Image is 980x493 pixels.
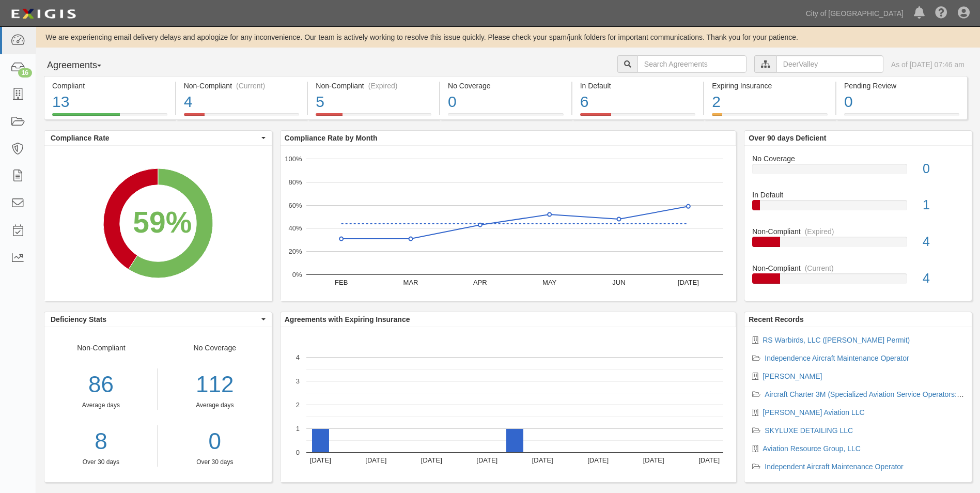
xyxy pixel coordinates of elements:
[288,178,302,186] text: 80%
[763,372,822,380] a: [PERSON_NAME]
[44,55,121,76] button: Agreements
[935,7,947,20] i: Help Center - Complianz
[36,32,980,42] div: We are experiencing email delivery delays and apologize for any inconvenience. Our team is active...
[44,312,272,327] button: Deficiency Stats
[368,81,398,91] div: (Expired)
[281,146,736,301] svg: A chart.
[836,113,968,121] a: Pending Review0
[844,81,959,91] div: Pending Review
[805,263,834,273] div: (Current)
[166,425,264,458] a: 0
[643,456,664,464] text: [DATE]
[744,153,972,164] div: No Coverage
[844,91,959,113] div: 0
[316,81,431,91] div: Non-Compliant (Expired)
[44,425,158,458] a: 8
[801,3,909,24] a: City of [GEOGRAPHIC_DATA]
[891,59,965,70] div: As of [DATE] 07:46 am
[678,279,699,286] text: [DATE]
[44,343,158,467] div: Non-Compliant
[184,91,300,113] div: 4
[915,233,972,251] div: 4
[612,279,625,286] text: JUN
[580,91,696,113] div: 6
[18,68,32,78] div: 16
[765,426,853,435] a: SKYLUXE DETAILING LLC
[752,226,964,263] a: Non-Compliant(Expired)4
[365,456,386,464] text: [DATE]
[285,315,410,323] b: Agreements with Expiring Insurance
[580,81,696,91] div: In Default
[285,134,378,142] b: Compliance Rate by Month
[763,408,864,417] a: [PERSON_NAME] Aviation LLC
[749,315,804,323] b: Recent Records
[698,456,720,464] text: [DATE]
[288,201,302,209] text: 60%
[296,425,300,433] text: 1
[52,81,167,91] div: Compliant
[8,5,79,23] img: logo-5460c22ac91f19d4615b14bd174203de0afe785f0fc80cf4dbbc73dc1793850b.png
[403,279,418,286] text: MAR
[133,202,192,243] div: 59%
[51,133,259,143] span: Compliance Rate
[44,458,158,467] div: Over 30 days
[763,444,861,453] a: Aviation Resource Group, LLC
[296,449,300,456] text: 0
[288,224,302,232] text: 40%
[448,91,564,113] div: 0
[51,314,259,325] span: Deficiency Stats
[296,377,300,385] text: 3
[744,263,972,273] div: Non-Compliant
[776,55,883,73] input: DeerValley
[744,190,972,200] div: In Default
[288,248,302,255] text: 20%
[184,81,300,91] div: Non-Compliant (Current)
[915,196,972,214] div: 1
[285,155,302,163] text: 100%
[476,456,497,464] text: [DATE]
[744,226,972,237] div: Non-Compliant
[44,113,175,121] a: Compliant13
[44,401,158,410] div: Average days
[316,91,431,113] div: 5
[915,269,972,288] div: 4
[176,113,307,121] a: Non-Compliant(Current)4
[805,226,834,237] div: (Expired)
[292,271,302,279] text: 0%
[473,279,487,286] text: APR
[335,279,348,286] text: FEB
[763,336,910,344] a: RS Warbirds, LLC ([PERSON_NAME] Permit)
[44,131,272,145] button: Compliance Rate
[310,456,331,464] text: [DATE]
[749,134,826,142] b: Over 90 days Deficient
[296,353,300,361] text: 4
[440,113,571,121] a: No Coverage0
[752,153,964,190] a: No Coverage0
[765,463,904,471] a: Independent Aircraft Maintenance Operator
[281,327,736,482] svg: A chart.
[308,113,439,121] a: Non-Compliant(Expired)5
[52,91,167,113] div: 13
[915,160,972,178] div: 0
[704,113,835,121] a: Expiring Insurance2
[712,91,828,113] div: 2
[166,368,264,401] div: 112
[572,113,704,121] a: In Default6
[44,146,272,301] svg: A chart.
[712,81,828,91] div: Expiring Insurance
[236,81,265,91] div: (Current)
[587,456,609,464] text: [DATE]
[765,354,909,362] a: Independence Aircraft Maintenance Operator
[166,458,264,467] div: Over 30 days
[752,190,964,226] a: In Default1
[752,263,964,292] a: Non-Compliant(Current)4
[296,401,300,409] text: 2
[637,55,746,73] input: Search Agreements
[158,343,272,467] div: No Coverage
[421,456,442,464] text: [DATE]
[166,401,264,410] div: Average days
